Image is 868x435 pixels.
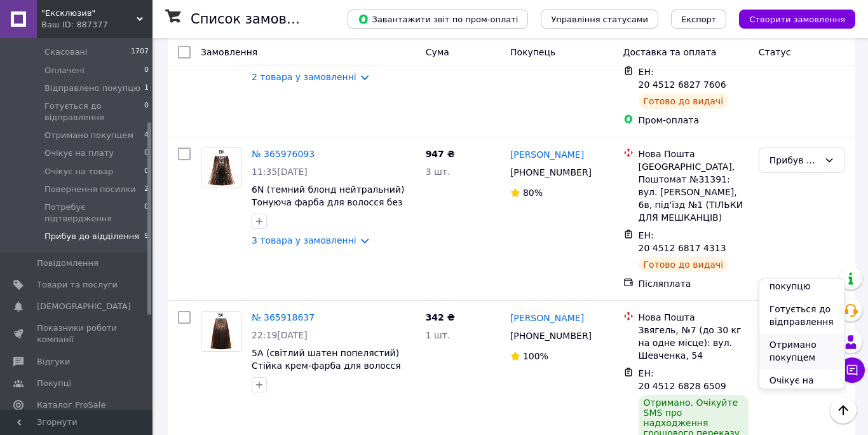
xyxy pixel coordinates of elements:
span: Покупець [510,47,555,57]
span: Статус [759,47,791,57]
span: Оплачені [44,65,85,76]
a: Фото товару [201,148,241,188]
a: [PERSON_NAME] [510,148,584,161]
span: ЕН: 20 4512 6828 6509 [639,368,726,391]
div: Ваш ID: 887377 [41,19,153,31]
a: 5A (світлий шатен попелястий) Стійка крем-фарба для волосся Matrix SoColor Pre-Bonded,90ml [252,348,401,383]
span: Потребує підтвердження [44,202,144,224]
a: 3 товара у замовленні [252,235,356,245]
span: 0 [144,65,149,76]
span: Показники роботи компанії [37,322,118,345]
span: [PHONE_NUMBER] [510,167,592,177]
span: Скасовані [44,46,88,58]
span: 342 ₴ [426,312,455,322]
span: 3 шт. [426,167,451,177]
span: 1 шт. [426,330,451,340]
span: 4 [144,130,149,141]
span: ЕН: 20 4512 6827 7606 [639,67,726,90]
span: Експорт [681,15,717,24]
span: 11:35[DATE] [252,167,308,177]
span: Готується до відправлення [44,100,144,123]
div: Готово до видачі [639,93,729,109]
span: 1707 [131,46,149,58]
span: Повідомлення [37,258,98,269]
a: 6N (темний блонд нейтральний) Тонуюча фарба для волосся без аміаку Matrix Super Sync Pre-Bonded,90ml [252,184,404,233]
span: 80% [523,188,543,198]
span: 0 [144,100,149,123]
div: Післяплата [639,277,749,290]
span: Товари та послуги [37,279,118,291]
span: 9 [144,231,149,242]
button: Наверх [830,397,857,424]
div: Пром-оплата [639,114,749,127]
span: Отримано покупцем [44,130,133,141]
div: Звягель, №7 (до 30 кг на одне місце): вул. Шевченка, 54 [639,324,749,362]
span: 0 [144,166,149,177]
span: Cума [426,47,449,57]
button: Створити замовлення [739,10,855,29]
span: [DEMOGRAPHIC_DATA] [37,301,131,312]
span: Каталог ProSale [37,399,105,411]
span: Очікує на товар [44,166,113,177]
span: 0 [144,148,149,159]
a: Фото товару [201,311,241,352]
li: Відправлено покупцю [759,262,844,298]
span: Створити замовлення [749,15,845,24]
span: ЕН: 20 4512 6817 4313 [639,230,726,253]
span: 2 [144,184,149,195]
a: [PERSON_NAME] [510,312,584,324]
span: 1 [144,83,149,94]
button: Управління статусами [541,10,658,29]
span: [PHONE_NUMBER] [510,331,592,341]
span: Замовлення [201,47,257,57]
span: "Ексклюзив" [41,8,137,19]
span: 0 [144,202,149,224]
div: Нова Пошта [639,148,749,160]
span: 100% [523,351,548,361]
span: 947 ₴ [426,149,455,159]
div: Нова Пошта [639,311,749,324]
button: Завантажити звіт по пром-оплаті [348,10,528,29]
button: Експорт [671,10,727,29]
span: Доставка та оплата [623,47,717,57]
button: Чат з покупцем [839,357,865,383]
h1: Список замовлень [191,11,320,27]
div: [GEOGRAPHIC_DATA], Поштомат №31391: вул. [PERSON_NAME], 6в, під'їзд №1 (ТІЛЬКИ ДЛЯ МЕШКАНЦІВ) [639,160,749,224]
span: Покупці [37,378,71,389]
span: Завантажити звіт по пром-оплаті [358,13,518,25]
span: Управління статусами [551,15,648,24]
a: № 365976093 [252,149,315,159]
li: Очікує на плату [759,369,844,404]
span: Прибув до відділення [44,231,139,242]
img: Фото товару [201,312,241,351]
span: Повернення посилки [44,184,136,195]
li: Готується до відправлення [759,298,844,333]
span: Очікує на плату [44,148,114,159]
span: 22:19[DATE] [252,330,308,340]
div: Прибув до відділення [770,153,819,167]
a: 2 товара у замовленні [252,72,356,82]
span: Відгуки [37,356,70,368]
li: Отримано покупцем [759,333,844,369]
span: Відправлено покупцю [44,83,140,94]
img: Фото товару [201,148,241,188]
a: Створити замовлення [726,13,855,24]
div: Готово до видачі [639,257,729,272]
a: № 365918637 [252,312,315,322]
